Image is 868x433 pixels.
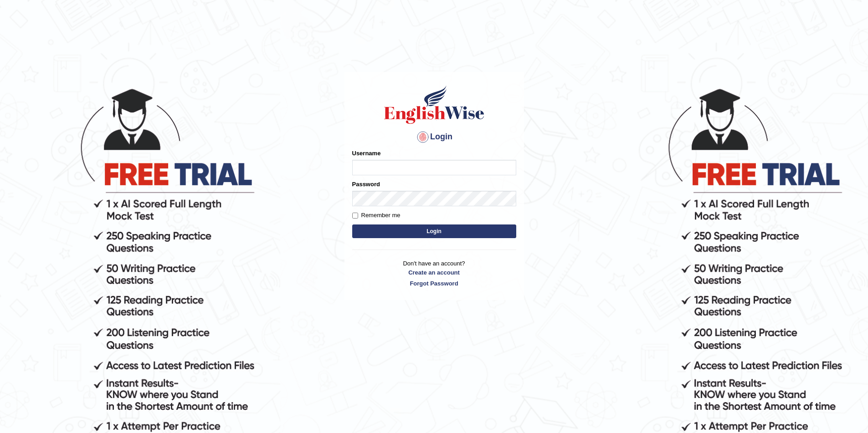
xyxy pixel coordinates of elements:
[352,149,381,158] label: Username
[352,259,516,287] p: Don't have an account?
[352,130,516,144] h4: Login
[352,213,358,219] input: Remember me
[352,279,516,288] a: Forgot Password
[352,224,516,238] button: Login
[352,180,380,188] label: Password
[352,211,401,220] label: Remember me
[352,268,516,277] a: Create an account
[382,84,486,125] img: Logo of English Wise sign in for intelligent practice with AI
